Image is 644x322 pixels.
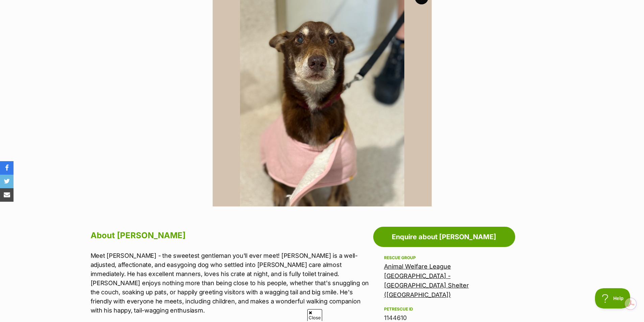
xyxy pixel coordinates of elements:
span: Close [307,309,322,321]
iframe: Help Scout Beacon - Open [595,288,630,308]
p: Meet [PERSON_NAME] - the sweetest gentleman you'll ever meet! [PERSON_NAME] is a well-adjusted, a... [91,251,370,315]
div: PetRescue ID [384,306,504,312]
a: Enquire about [PERSON_NAME] [373,227,515,247]
div: Rescue group [384,255,504,261]
a: Animal Welfare League [GEOGRAPHIC_DATA] - [GEOGRAPHIC_DATA] Shelter ([GEOGRAPHIC_DATA]) [384,263,469,298]
h2: About [PERSON_NAME] [91,228,370,243]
